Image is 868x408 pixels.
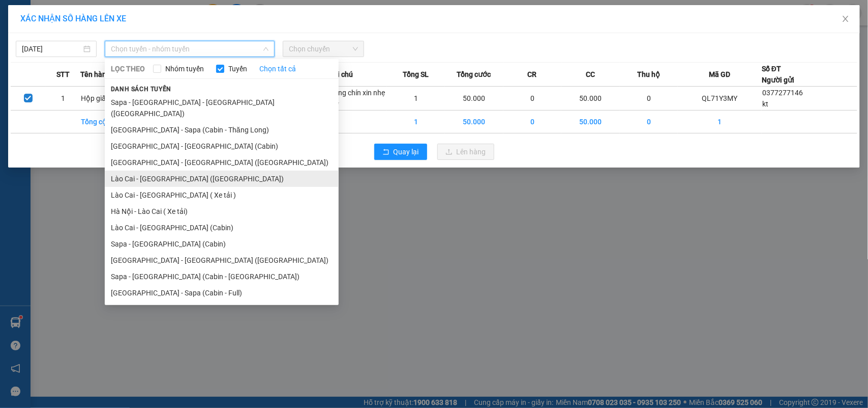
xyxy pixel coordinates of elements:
li: Lào Cai - [GEOGRAPHIC_DATA] ( Xe tải ) [105,187,339,203]
li: Sapa - [GEOGRAPHIC_DATA] - [GEOGRAPHIC_DATA] ([GEOGRAPHIC_DATA]) [105,94,339,122]
span: XÁC NHẬN SỐ HÀNG LÊN XE [20,14,126,23]
span: kt [762,100,768,108]
span: STT [56,69,70,80]
img: logo.jpg [6,8,56,59]
button: Close [831,5,860,34]
span: Nhóm tuyến [161,63,208,74]
td: 1 [387,87,445,111]
button: rollbackQuay lại [374,144,427,160]
span: Chọn chuyến [289,41,357,57]
li: [GEOGRAPHIC_DATA] - Sapa (Cabin - Thăng Long) [105,122,339,138]
span: CC [586,69,595,80]
h2: QL71Y3MY [6,59,82,76]
td: Tổng cộng [80,111,139,133]
h2: VP Nhận: VP 7 [PERSON_NAME] [53,59,246,123]
li: [GEOGRAPHIC_DATA] - [GEOGRAPHIC_DATA] (Cabin) [105,138,339,154]
td: 1 [387,111,445,133]
td: Hồng chín xin nhẹ tay [328,87,387,111]
span: Tổng SL [403,69,429,80]
div: Số ĐT Người gửi [762,63,794,86]
span: Tuyến [224,63,251,74]
td: 0 [620,87,678,111]
b: [DOMAIN_NAME] [136,8,246,25]
li: Lào Cai - [GEOGRAPHIC_DATA] (Cabin) [105,220,339,236]
span: LỌC THEO [111,63,145,74]
span: Tổng cước [457,69,491,80]
span: Tên hàng [80,69,110,80]
td: 0 [503,111,562,133]
span: Chọn tuyến - nhóm tuyến [111,41,268,57]
span: Mã GD [709,69,730,80]
td: 50.000 [445,111,503,133]
span: close [842,15,850,23]
td: 0 [620,111,678,133]
td: 0 [503,87,562,111]
td: 50.000 [561,111,620,133]
li: Lào Cai - [GEOGRAPHIC_DATA] ([GEOGRAPHIC_DATA]) [105,171,339,187]
span: CR [527,69,536,80]
span: Danh sách tuyến [105,85,177,94]
li: [GEOGRAPHIC_DATA] - [GEOGRAPHIC_DATA] ([GEOGRAPHIC_DATA]) [105,252,339,268]
input: 14/10/2025 [22,43,81,55]
td: 50.000 [561,87,620,111]
li: Sapa - [GEOGRAPHIC_DATA] (Cabin - [GEOGRAPHIC_DATA]) [105,268,339,285]
li: [GEOGRAPHIC_DATA] - Sapa (Cabin - Full) [105,285,339,301]
a: Chọn tất cả [259,63,296,74]
td: QL71Y3MY [678,87,762,111]
b: Sao Việt [62,24,124,41]
span: rollback [382,148,390,156]
td: 1 [678,111,762,133]
button: uploadLên hàng [437,144,494,160]
td: 50.000 [445,87,503,111]
td: Hộp giấy [80,87,139,111]
span: 0377277146 [762,89,803,97]
span: down [263,46,269,52]
li: [GEOGRAPHIC_DATA] - [GEOGRAPHIC_DATA] ([GEOGRAPHIC_DATA]) [105,154,339,171]
td: 1 [46,87,81,111]
li: Hà Nội - Lào Cai ( Xe tải) [105,203,339,220]
li: Sapa - [GEOGRAPHIC_DATA] (Cabin) [105,236,339,252]
span: Ghi chú [328,69,353,80]
span: Quay lại [394,146,419,157]
span: Thu hộ [637,69,660,80]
